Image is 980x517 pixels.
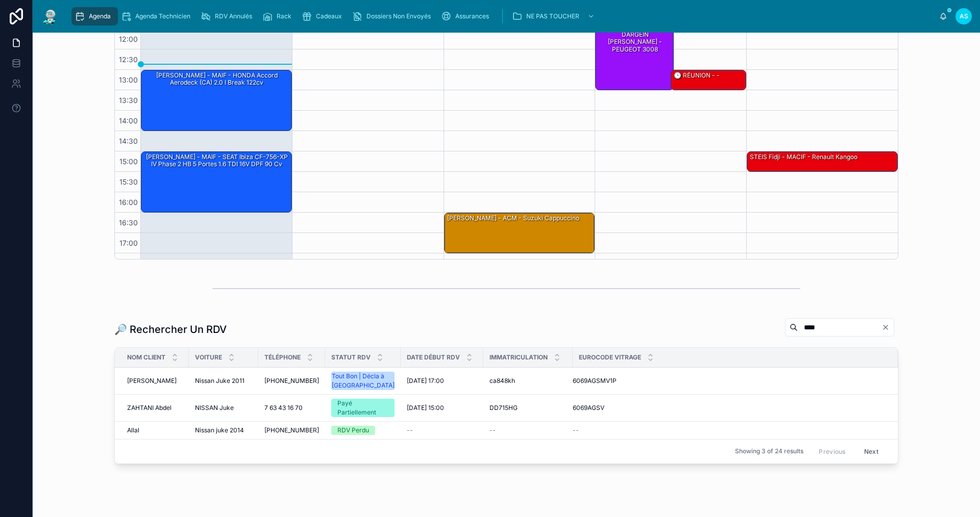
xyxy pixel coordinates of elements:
[195,353,222,361] span: Voiture
[407,404,444,412] span: [DATE] 15:00
[673,71,721,80] div: 🕒 RÉUNION - -
[116,96,140,105] span: 13:30
[366,12,431,20] span: Dossiers Non Envoyés
[195,377,244,385] span: Nissan Juke 2011
[195,404,252,412] a: NISSAN Juke
[573,404,886,412] a: 6069AGSV
[331,399,395,417] a: Payé Partiellement
[143,152,291,169] div: [PERSON_NAME] - MAIF - SEAT Ibiza CF-756-XP IV Phase 2 HB 5 Portes 1.6 TDI 16V DPF 90 cv
[407,377,477,385] a: [DATE] 17:00
[881,323,894,331] button: Clear
[143,71,291,88] div: [PERSON_NAME] - MAIF - HONDA Accord Aerodeck (CA) 2.0 i Break 122cv
[337,426,369,435] div: RDV Perdu
[198,7,259,25] a: RDV Annulés
[489,404,567,412] a: DD715HG
[71,7,118,25] a: Agenda
[114,322,227,337] h1: 🔎 Rechercher Un RDV
[407,404,477,412] a: [DATE] 15:00
[127,404,183,412] a: ZAHTANI Abdel
[127,377,183,385] a: [PERSON_NAME]
[141,152,291,212] div: [PERSON_NAME] - MAIF - SEAT Ibiza CF-756-XP IV Phase 2 HB 5 Portes 1.6 TDI 16V DPF 90 cv
[117,239,140,247] span: 17:00
[195,377,252,385] a: Nissan Juke 2011
[195,426,252,434] a: Nissan juke 2014
[489,377,515,385] span: ca848kh
[445,213,595,253] div: [PERSON_NAME] - ACM - suzuki cappuccino
[573,377,886,385] a: 6069AGSMV1P
[407,426,413,434] span: --
[127,404,171,412] span: ZAHTANI Abdel
[117,177,140,186] span: 15:30
[277,12,291,20] span: Rack
[89,12,111,20] span: Agenda
[749,152,859,162] div: STEIS Fidji - MACIF - Renault kangoo
[264,404,319,412] a: 7 63 43 16 70
[455,12,489,20] span: Assurances
[596,30,673,90] div: DARGEIN [PERSON_NAME] - PEUGEOT 3008
[573,426,579,434] span: --
[489,426,567,434] a: --
[316,12,342,20] span: Cadeaux
[259,7,299,25] a: Rack
[407,353,460,361] span: Date Début RDV
[735,447,803,455] span: Showing 3 of 24 results
[116,116,140,125] span: 14:00
[331,353,371,361] span: Statut RDV
[597,30,673,54] div: DARGEIN [PERSON_NAME] - PEUGEOT 3008
[195,404,234,412] span: NISSAN Juke
[116,198,140,206] span: 16:00
[509,7,600,25] a: NE PAS TOUCHER
[671,70,746,90] div: 🕒 RÉUNION - -
[41,8,59,24] img: App logo
[116,75,140,84] span: 13:00
[116,55,140,64] span: 12:30
[127,426,183,434] a: Allal
[117,157,140,166] span: 15:00
[67,5,939,28] div: scrollable content
[118,7,198,25] a: Agenda Technicien
[407,426,477,434] a: --
[407,377,444,385] span: [DATE] 17:00
[116,218,140,227] span: 16:30
[116,35,140,43] span: 12:00
[215,12,252,20] span: RDV Annulés
[573,426,886,434] a: --
[489,426,496,434] span: --
[264,377,319,385] a: [PHONE_NUMBER]
[127,353,165,361] span: Nom Client
[299,7,349,25] a: Cadeaux
[135,12,190,20] span: Agenda Technicien
[526,12,579,20] span: NE PAS TOUCHER
[264,404,303,412] span: 7 63 43 16 70
[127,426,139,434] span: Allal
[127,377,177,385] span: [PERSON_NAME]
[331,372,395,390] a: Tout Bon | Décla à [GEOGRAPHIC_DATA]
[195,426,244,434] span: Nissan juke 2014
[747,152,897,171] div: STEIS Fidji - MACIF - Renault kangoo
[573,377,617,385] span: 6069AGSMV1P
[857,444,886,459] button: Next
[331,426,395,435] a: RDV Perdu
[337,399,388,417] div: Payé Partiellement
[446,214,580,223] div: [PERSON_NAME] - ACM - suzuki cappuccino
[349,7,438,25] a: Dossiers Non Envoyés
[116,137,140,145] span: 14:30
[489,404,518,412] span: DD715HG
[489,377,567,385] a: ca848kh
[264,426,319,434] a: [PHONE_NUMBER]
[141,70,291,131] div: [PERSON_NAME] - MAIF - HONDA Accord Aerodeck (CA) 2.0 i Break 122cv
[579,353,641,361] span: Eurocode Vitrage
[960,12,968,20] span: AS
[264,353,301,361] span: Téléphone
[438,7,496,25] a: Assurances
[332,372,395,390] div: Tout Bon | Décla à [GEOGRAPHIC_DATA]
[117,259,140,268] span: 17:30
[489,353,548,361] span: Immatriculation
[573,404,604,412] span: 6069AGSV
